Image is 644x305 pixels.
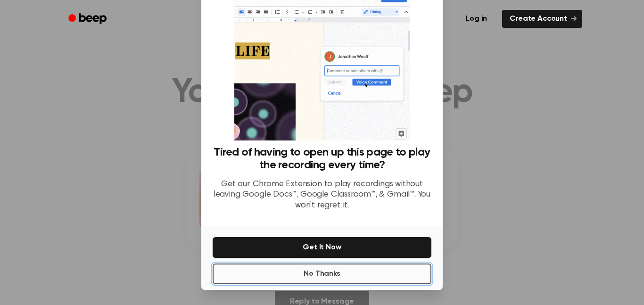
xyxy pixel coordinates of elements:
[213,237,431,258] button: Get It Now
[213,179,431,211] p: Get our Chrome Extension to play recordings without leaving Google Docs™, Google Classroom™, & Gm...
[62,10,115,28] a: Beep
[502,10,582,28] a: Create Account
[456,8,496,30] a: Log in
[213,264,431,284] button: No Thanks
[213,146,431,172] h3: Tired of having to open up this page to play the recording every time?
